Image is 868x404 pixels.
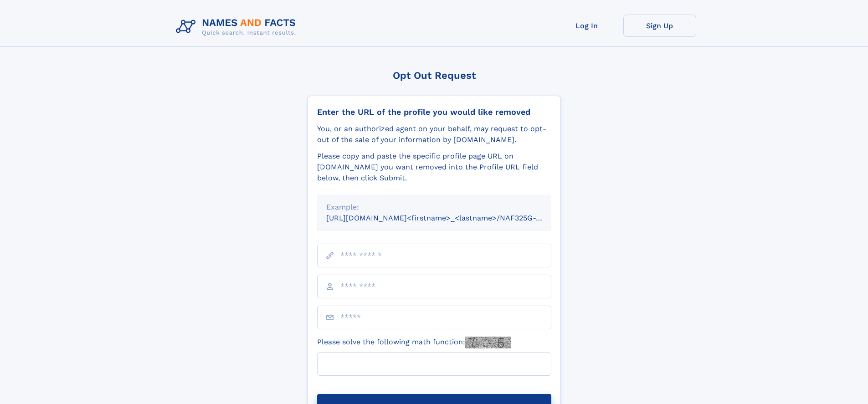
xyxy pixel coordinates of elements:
[317,337,511,348] label: Please solve the following math function:
[317,151,551,184] div: Please copy and paste the specific profile page URL on [DOMAIN_NAME] you want removed into the Pr...
[317,107,551,117] div: Enter the URL of the profile you would like removed
[326,214,569,222] small: [URL][DOMAIN_NAME]<firstname>_<lastname>/NAF325G-xxxxxxxx
[623,15,696,37] a: Sign Up
[326,202,542,213] div: Example:
[317,123,551,145] div: You, or an authorized agent on your behalf, may request to opt-out of the sale of your informatio...
[172,15,303,39] img: Logo Names and Facts
[308,70,561,81] div: Opt Out Request
[550,15,623,37] a: Log In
